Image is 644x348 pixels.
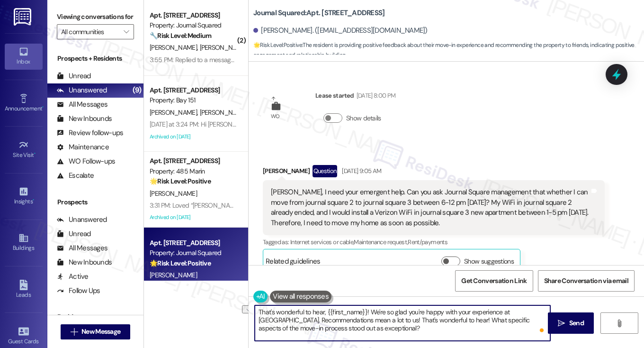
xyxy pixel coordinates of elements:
[150,95,237,105] div: Property: Bay 151
[57,71,91,81] div: Unread
[354,91,396,101] div: [DATE] 8:00 PM
[34,150,36,157] span: •
[263,235,605,249] div: Tagged as:
[200,108,247,117] span: [PERSON_NAME]
[57,156,115,166] div: WO Follow-ups
[150,55,366,64] div: 3:55 PM: Replied to a message:Personally my move in experience was smooth!
[81,327,120,337] span: New Message
[150,189,197,198] span: [PERSON_NAME]
[271,187,590,228] div: [PERSON_NAME], I need your emergent help. Can you ask Journal Square management that whether I ca...
[313,165,338,177] div: Question
[461,276,527,286] span: Get Conversation Link
[47,197,143,207] div: Prospects
[263,165,605,180] div: [PERSON_NAME]
[47,312,143,322] div: Residents
[150,248,237,258] div: Property: Journal Squared
[464,256,514,266] label: Show suggestions
[57,9,134,24] label: Viewing conversations for
[150,10,237,20] div: Apt. [STREET_ADDRESS]
[150,259,211,267] strong: 🌟 Risk Level: Positive
[57,171,94,181] div: Escalate
[57,229,91,239] div: Unread
[61,324,131,339] button: New Message
[57,114,112,124] div: New Inbounds
[538,270,635,292] button: Share Conversation via email
[5,230,43,256] a: Buildings
[569,318,584,328] span: Send
[340,166,381,176] div: [DATE] 9:05 AM
[455,270,533,292] button: Get Conversation Link
[408,238,447,246] span: Rent/payments
[57,100,107,110] div: All Messages
[5,137,43,163] a: Site Visit •
[57,243,107,253] div: All Messages
[57,272,89,282] div: Active
[150,156,237,166] div: Apt. [STREET_ADDRESS]
[57,85,107,95] div: Unanswered
[150,238,237,248] div: Apt. [STREET_ADDRESS]
[33,197,34,203] span: •
[149,131,238,143] div: Archived on [DATE]
[42,104,44,110] span: •
[130,83,143,98] div: (9)
[57,142,109,152] div: Maintenance
[253,26,428,36] div: [PERSON_NAME]. ([EMAIL_ADDRESS][DOMAIN_NAME])
[150,20,237,30] div: Property: Journal Squared
[271,111,280,121] div: WO
[346,113,381,123] label: Show details
[57,257,112,267] div: New Inbounds
[548,312,594,334] button: Send
[558,320,565,327] i: 
[266,256,321,270] div: Related guidelines
[544,276,628,286] span: Share Conversation via email
[253,8,385,18] b: Journal Squared: Apt. [STREET_ADDRESS]
[616,320,623,327] i: 
[150,85,237,95] div: Apt. [STREET_ADDRESS]
[150,177,211,185] strong: 🌟 Risk Level: Positive
[57,215,107,225] div: Unanswered
[150,271,197,279] span: [PERSON_NAME]
[150,166,237,176] div: Property: 485 Marin
[5,277,43,302] a: Leads
[61,24,119,39] input: All communities
[150,43,200,52] span: [PERSON_NAME]
[47,54,143,64] div: Prospects + Residents
[253,41,302,49] strong: 🌟 Risk Level: Positive
[354,238,408,246] span: Maintenance request ,
[71,328,78,336] i: 
[124,28,129,36] i: 
[149,211,238,223] div: Archived on [DATE]
[5,44,43,69] a: Inbox
[255,305,550,341] textarea: To enrich screen reader interactions, please activate Accessibility in Grammarly extension settings
[315,91,395,104] div: Lease started
[150,31,211,40] strong: 🔧 Risk Level: Medium
[57,128,123,138] div: Review follow-ups
[14,8,33,26] img: ResiDesk Logo
[5,183,43,209] a: Insights •
[253,40,644,61] span: : The resident is providing positive feedback about their move-in experience and recommending the...
[290,238,354,246] span: Internet services or cable ,
[57,286,100,296] div: Follow Ups
[200,43,247,52] span: [PERSON_NAME]
[150,108,200,117] span: [PERSON_NAME]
